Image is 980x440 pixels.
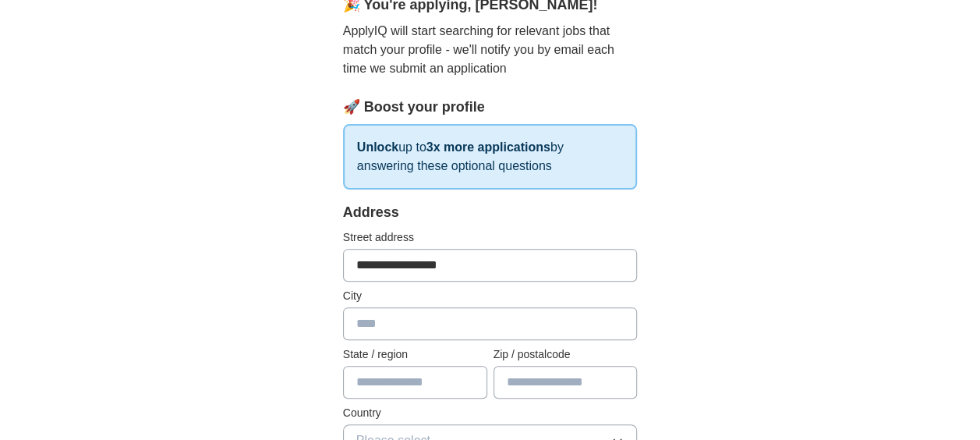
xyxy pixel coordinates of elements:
[343,229,638,246] label: Street address
[343,22,638,78] p: ApplyIQ will start searching for relevant jobs that match your profile - we'll notify you by emai...
[343,346,487,363] label: State / region
[343,405,638,421] label: Country
[343,202,638,223] div: Address
[343,124,638,190] p: up to by answering these optional questions
[343,288,638,304] label: City
[357,140,398,154] strong: Unlock
[426,140,550,154] strong: 3x more applications
[343,97,638,118] div: 🚀 Boost your profile
[494,346,638,363] label: Zip / postalcode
